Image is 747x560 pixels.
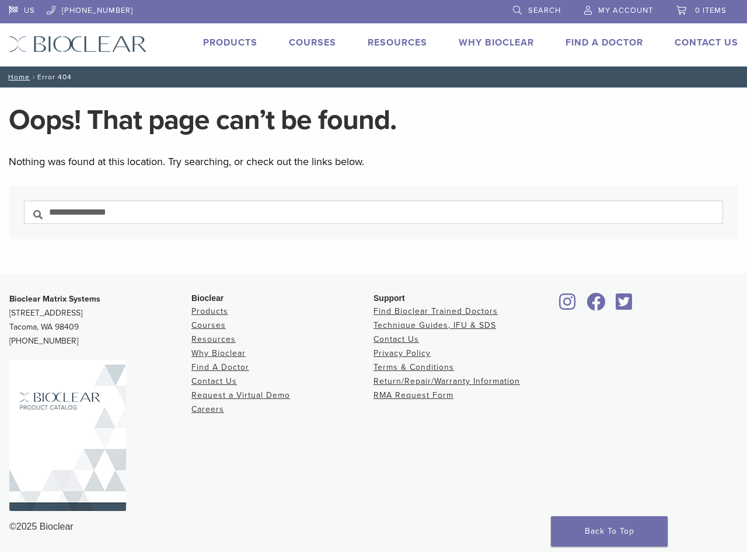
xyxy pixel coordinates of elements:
[191,293,224,303] span: Bioclear
[566,37,643,48] a: Find A Doctor
[556,300,580,311] a: Bioclear
[373,334,419,344] a: Contact Us
[191,334,236,344] a: Resources
[373,390,453,400] a: RMA Request Form
[373,376,520,386] a: Return/Repair/Warranty Information
[5,73,30,81] a: Home
[191,362,249,372] a: Find A Doctor
[695,6,727,15] span: 0 items
[612,300,636,311] a: Bioclear
[9,294,100,304] strong: Bioclear Matrix Systems
[368,37,427,48] a: Resources
[191,376,237,386] a: Contact Us
[289,37,336,48] a: Courses
[9,520,738,534] div: ©2025 Bioclear
[30,74,37,80] span: /
[528,6,561,15] span: Search
[598,6,653,15] span: My Account
[9,292,191,348] p: [STREET_ADDRESS] Tacoma, WA 98409 [PHONE_NUMBER]
[373,348,431,358] a: Privacy Policy
[373,320,496,330] a: Technique Guides, IFU & SDS
[9,36,147,52] img: Bioclear
[191,348,246,358] a: Why Bioclear
[373,362,454,372] a: Terms & Conditions
[373,293,405,303] span: Support
[9,106,738,134] h1: Oops! That page can’t be found.
[191,404,224,414] a: Careers
[203,37,257,48] a: Products
[191,320,226,330] a: Courses
[9,153,738,170] p: Nothing was found at this location. Try searching, or check out the links below.
[582,300,609,311] a: Bioclear
[191,306,228,316] a: Products
[373,306,498,316] a: Find Bioclear Trained Doctors
[9,185,738,239] section: Search
[191,390,290,400] a: Request a Virtual Demo
[675,37,738,48] a: Contact Us
[9,360,126,511] img: Bioclear
[551,516,668,547] a: Back To Top
[459,37,534,48] a: Why Bioclear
